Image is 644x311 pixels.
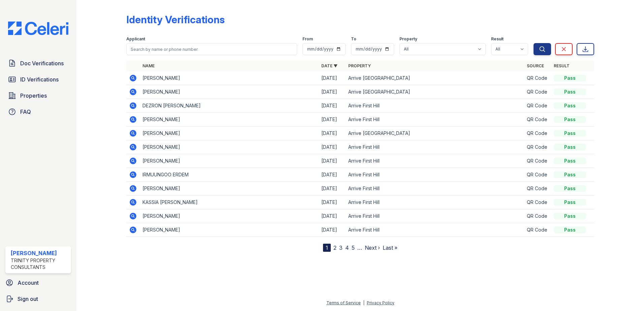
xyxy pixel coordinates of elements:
label: From [302,36,313,42]
span: Doc Verifications [20,59,64,67]
td: QR Code [524,196,551,209]
div: Pass [554,144,586,150]
div: Pass [554,89,586,95]
td: [DATE] [319,85,346,99]
td: Arrive [GEOGRAPHIC_DATA] [346,85,524,99]
td: [DATE] [319,127,346,140]
td: [PERSON_NAME] [140,154,319,168]
td: Arrive First Hill [346,182,524,196]
div: Pass [554,227,586,233]
td: QR Code [524,127,551,140]
td: QR Code [524,223,551,237]
div: Pass [554,158,586,164]
div: Pass [554,199,586,206]
td: [DATE] [319,154,346,168]
td: Arrive [GEOGRAPHIC_DATA] [346,71,524,85]
td: QR Code [524,209,551,223]
td: Arrive [GEOGRAPHIC_DATA] [346,127,524,140]
div: Pass [554,213,586,219]
td: QR Code [524,99,551,113]
a: Source [527,63,544,68]
td: [DATE] [319,140,346,154]
a: ID Verifications [5,73,71,86]
a: Doc Verifications [5,57,71,70]
td: [DATE] [319,71,346,85]
div: [PERSON_NAME] [11,249,68,257]
a: 5 [352,244,355,251]
a: 3 [339,244,343,251]
td: QR Code [524,182,551,196]
td: [DATE] [319,209,346,223]
a: Name [142,63,155,68]
a: Privacy Policy [367,300,394,305]
a: Account [3,276,74,289]
span: Properties [20,92,47,100]
div: Pass [554,171,586,178]
label: Result [491,36,504,42]
span: … [357,244,362,252]
a: Properties [5,89,71,102]
td: [DATE] [319,168,346,182]
td: Arrive First Hill [346,209,524,223]
td: QR Code [524,140,551,154]
td: [PERSON_NAME] [140,71,319,85]
div: | [363,300,364,305]
td: QR Code [524,85,551,99]
a: Last » [383,244,397,251]
span: ID Verifications [20,75,59,83]
td: Arrive First Hill [346,223,524,237]
td: [DATE] [319,182,346,196]
a: FAQ [5,105,71,118]
td: [PERSON_NAME] [140,113,319,127]
a: Terms of Service [326,300,361,305]
td: IRMUUNGOO ERDEM [140,168,319,182]
td: Arrive First Hill [346,99,524,113]
td: DEZRON [PERSON_NAME] [140,99,319,113]
td: QR Code [524,71,551,85]
td: Arrive First Hill [346,113,524,127]
div: Pass [554,75,586,81]
div: Pass [554,116,586,123]
a: Date ▼ [321,63,337,68]
input: Search by name or phone number [126,43,297,55]
td: [PERSON_NAME] [140,85,319,99]
img: CE_Logo_Blue-a8612792a0a2168367f1c8372b55b34899dd931a85d93a1a3d3e32e68fde9ad4.png [3,22,74,35]
td: QR Code [524,113,551,127]
a: Next › [365,244,380,251]
label: Property [399,36,417,42]
td: [DATE] [319,223,346,237]
td: [PERSON_NAME] [140,182,319,196]
td: [DATE] [319,99,346,113]
td: QR Code [524,154,551,168]
td: [DATE] [319,196,346,209]
div: Pass [554,130,586,137]
td: [PERSON_NAME] [140,209,319,223]
td: [DATE] [319,113,346,127]
div: Identity Verifications [126,13,225,26]
td: KASSIA [PERSON_NAME] [140,196,319,209]
td: Arrive First Hill [346,154,524,168]
span: Sign out [18,295,38,303]
label: Applicant [126,36,145,42]
td: QR Code [524,168,551,182]
td: [PERSON_NAME] [140,223,319,237]
span: FAQ [20,108,31,116]
div: Pass [554,102,586,109]
a: Result [554,63,570,68]
a: 2 [333,244,336,251]
td: Arrive First Hill [346,196,524,209]
td: [PERSON_NAME] [140,127,319,140]
a: Property [348,63,371,68]
div: Trinity Property Consultants [11,257,68,271]
td: [PERSON_NAME] [140,140,319,154]
div: Pass [554,185,586,192]
div: 1 [323,244,331,252]
label: To [351,36,356,42]
span: Account [18,279,39,287]
a: Sign out [3,292,74,306]
td: Arrive First Hill [346,140,524,154]
a: 4 [345,244,349,251]
td: Arrive First Hill [346,168,524,182]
